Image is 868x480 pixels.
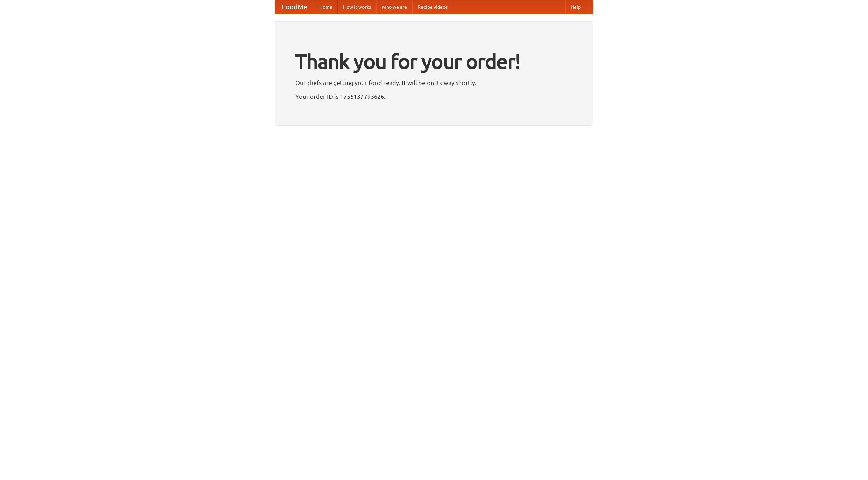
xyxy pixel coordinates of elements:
a: FoodMe [275,0,314,14]
a: Who we are [376,0,412,14]
p: Your order ID is 1755137793626. [295,91,573,101]
h1: Thank you for your order! [295,45,573,78]
p: Our chefs are getting your food ready. It will be on its way shortly. [295,78,573,88]
a: Home [314,0,338,14]
a: How it works [338,0,376,14]
a: Help [565,0,586,14]
a: Recipe videos [412,0,453,14]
